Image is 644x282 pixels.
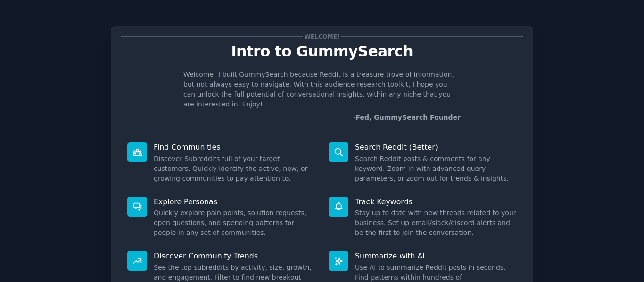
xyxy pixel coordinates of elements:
p: Explore Personas [154,197,315,207]
p: Summarize with AI [355,251,517,261]
p: Track Keywords [355,197,517,207]
p: Discover Community Trends [154,251,315,261]
dd: Quickly explore pain points, solution requests, open questions, and spending patterns for people ... [154,208,315,238]
p: Welcome! I built GummySearch because Reddit is a treasure trove of information, but not always ea... [183,70,461,109]
dd: Stay up to date with new threads related to your business. Set up email/slack/discord alerts and ... [355,208,517,238]
a: Fed, GummySearch Founder [355,113,461,121]
div: - [353,113,461,122]
dd: Discover Subreddits full of your target customers. Quickly identify the active, new, or growing c... [154,154,315,184]
p: Find Communities [154,142,315,152]
p: Intro to GummySearch [121,43,523,60]
span: Welcome! [303,32,341,41]
dd: Search Reddit posts & comments for any keyword. Zoom in with advanced query parameters, or zoom o... [355,154,517,184]
p: Search Reddit (Better) [355,142,517,152]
